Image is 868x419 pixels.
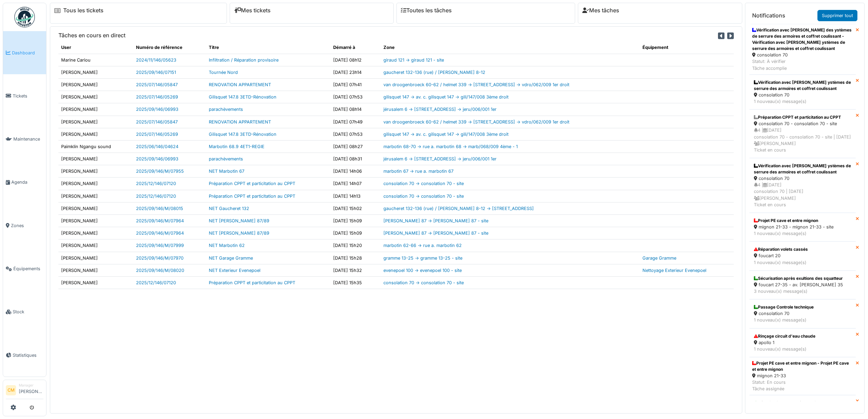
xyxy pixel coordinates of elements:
th: Équipement [640,41,734,54]
div: 4 | [DATE] consolation 70 - consolation 70 - site | [DATE] [PERSON_NAME] Ticket en cours [754,127,851,153]
div: 4 | [DATE] consolation 70 | [DATE] [PERSON_NAME] Ticket en cours [754,182,851,208]
div: Préparation CPPT et particitation au CPPT [754,114,851,120]
td: [DATE] 15h32 [330,264,380,276]
a: jérusalem 6 -> [STREET_ADDRESS] -> jeru/006/001 1er [383,107,497,112]
td: [DATE] 07h53 [330,91,380,103]
a: Rinçage circuit d'eau chaude apollo 1 1 nouveau(x) message(s) [749,328,856,357]
span: Équipements [13,265,43,272]
a: 2025/09/146/M/07955 [136,169,184,174]
h6: Tâches en cours en direct [58,32,125,39]
a: Mes tâches [582,7,619,14]
a: NET Gaucheret 132 [209,206,249,211]
a: NET [PERSON_NAME] 87/89 [209,231,269,236]
h6: Notifications [752,12,785,19]
a: jérusalem 6 -> [STREET_ADDRESS] -> jeru/006/001 1er [383,156,497,161]
div: Statut: À vérifier Tâche accomplie [752,58,853,71]
a: consolation 70 -> consolation 70 - site [383,280,464,285]
td: [PERSON_NAME] [58,78,133,91]
td: [DATE] 15h09 [330,215,380,227]
a: Projet PE cave et entre mignon mignon 21-33 - mignon 21-33 - site 1 nouveau(x) message(s) [749,213,856,241]
span: Statistiques [13,352,43,358]
div: consolation 70 [752,52,853,58]
td: [PERSON_NAME] [58,128,133,140]
a: 2025/07/146/05847 [136,119,178,125]
a: 2025/09/146/M/08015 [136,206,183,211]
td: [DATE] 07h41 [330,78,380,91]
a: Projet PE cave et entre mignon - Projet PE cave et entre mignon mignon 21-33 Statut: En coursTâch... [749,357,856,395]
div: consolation 70 - consolation 70 - site [754,120,851,127]
a: Agenda [3,161,46,204]
td: [PERSON_NAME] [58,190,133,202]
td: [PERSON_NAME] [58,202,133,214]
a: gilisquet 147 -> av. c. gilisquet 147 -> gili/147/008 3ème droit [383,94,508,100]
th: Numéro de référence [133,41,206,54]
td: [DATE] 15h28 [330,252,380,264]
a: NET [PERSON_NAME] 87/89 [209,218,269,223]
a: [PERSON_NAME] 87 -> [PERSON_NAME] 87 - site [383,231,488,236]
div: Projet PE cave et entre mignon - Projet PE cave et entre mignon [752,360,853,372]
td: [DATE] 08h12 [330,54,380,66]
th: Démarré à [330,41,380,54]
a: Tous les tickets [63,7,104,14]
a: 2025/07/146/05269 [136,132,178,137]
a: 2025/09/146/07151 [136,70,176,75]
td: [PERSON_NAME] [58,276,133,289]
a: 2025/07/146/05847 [136,82,178,87]
div: 1 nouveau(x) message(s) [754,230,851,237]
td: Paimklin Ngangu sound [58,140,133,153]
a: consolation 70 -> consolation 70 - site [383,194,464,199]
a: Préparation CPPT et particitation au CPPT consolation 70 - consolation 70 - site 4 |[DATE]consola... [749,109,856,158]
td: [DATE] 15h35 [330,276,380,289]
a: Préparation CPPT et particitation au CPPT [209,181,295,186]
a: Garage Gramme [642,256,676,261]
a: Préparation CPPT et particitation au CPPT [209,280,295,285]
a: Tournée Nord [209,70,238,75]
a: gramme 13-25 -> gramme 13-25 - site [383,256,462,261]
li: [PERSON_NAME] [19,383,43,397]
a: Passage Controle technique consolation 70 1 nouveau(x) message(s) [749,299,856,328]
div: consolation 70 [754,310,851,317]
td: [DATE] 23h14 [330,66,380,78]
a: Gilisquet 147.8 3ETD-Rénovation [209,94,276,100]
a: 2025/09/146/M/08020 [136,268,184,273]
a: van droogenbroeck 60-62 / helmet 339 -> [STREET_ADDRESS] -> vdro/062/009 1er droit [383,119,569,125]
td: [PERSON_NAME] [58,252,133,264]
img: Badge_color-CXgf-gQk.svg [14,7,35,27]
a: van droogenbroeck 60-62 / helmet 339 -> [STREET_ADDRESS] -> vdro/062/009 1er droit [383,82,569,87]
td: [PERSON_NAME] [58,178,133,190]
span: Tickets [13,93,43,99]
div: 1 nouveau(x) message(s) [754,259,851,266]
a: marbotin 68-70 -> rue a. marbotin 68 -> marb/068/009 4ème - 1 [383,144,518,149]
td: [DATE] 08h27 [330,140,380,153]
a: Zones [3,204,46,247]
td: [PERSON_NAME] [58,116,133,128]
a: Sécurisation après exultions des squatteur foucart 27-35 - av. [PERSON_NAME] 35 3 nouveau(x) mess... [749,271,856,299]
span: Stock [13,309,43,315]
div: mignon 21-33 [752,372,853,379]
span: Maintenance [13,136,43,142]
div: Manager [19,383,43,388]
div: Statut: En cours Tâche assignée [752,379,853,392]
a: gaucheret 132-136 (rue) / [PERSON_NAME] 8-12 [383,70,485,75]
div: 1 nouveau(x) message(s) [754,317,851,323]
a: 2025/09/146/M/07964 [136,231,184,236]
a: 2024/11/146/05623 [136,57,176,63]
a: 2025/09/146/M/07999 [136,243,184,248]
div: 3 nouveau(x) message(s) [754,288,851,294]
td: [DATE] 07h49 [330,116,380,128]
span: Zones [11,222,43,229]
a: NET Exterieur Evenepoel [209,268,260,273]
span: Agenda [11,179,43,185]
div: mignon 21-33 - mignon 21-33 - site [754,224,851,230]
a: Toutes les tâches [401,7,452,14]
a: parachèvements [209,107,243,112]
a: evenepoel 100 -> evenepoel 100 - site [383,268,462,273]
div: 1 nouveau(x) message(s) [754,98,851,105]
div: 1 nouveau(x) message(s) [754,346,851,352]
a: 2025/09/146/M/07970 [136,256,184,261]
a: Supprimer tout [817,10,857,21]
a: marbotin 67 -> rue a. marbotin 67 [383,169,453,174]
td: [DATE] 07h53 [330,128,380,140]
a: CM Manager[PERSON_NAME] [6,383,43,399]
a: 2025/07/146/05269 [136,94,178,100]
